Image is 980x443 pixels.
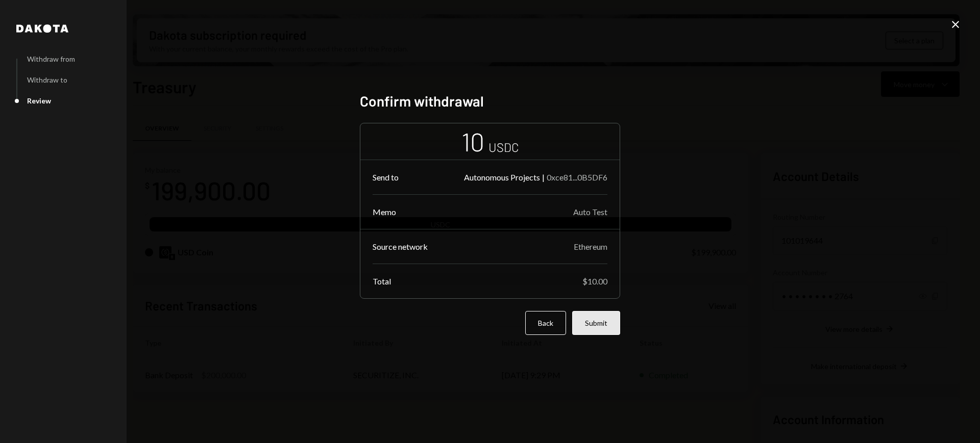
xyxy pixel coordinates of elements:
[573,207,607,217] div: Auto Test
[464,172,540,182] div: Autonomous Projects
[542,172,545,182] div: |
[525,311,566,335] button: Back
[360,91,620,111] h2: Confirm withdrawal
[373,242,428,251] div: Source network
[373,172,399,182] div: Send to
[27,75,67,84] div: Withdraw to
[582,276,607,286] div: $10.00
[488,139,519,155] div: USDC
[461,125,484,158] div: 10
[547,172,607,182] div: 0xce81...0B5DF6
[27,96,51,105] div: Review
[373,207,396,217] div: Memo
[373,276,391,286] div: Total
[574,242,607,251] div: Ethereum
[27,55,75,63] div: Withdraw from
[572,311,620,335] button: Submit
